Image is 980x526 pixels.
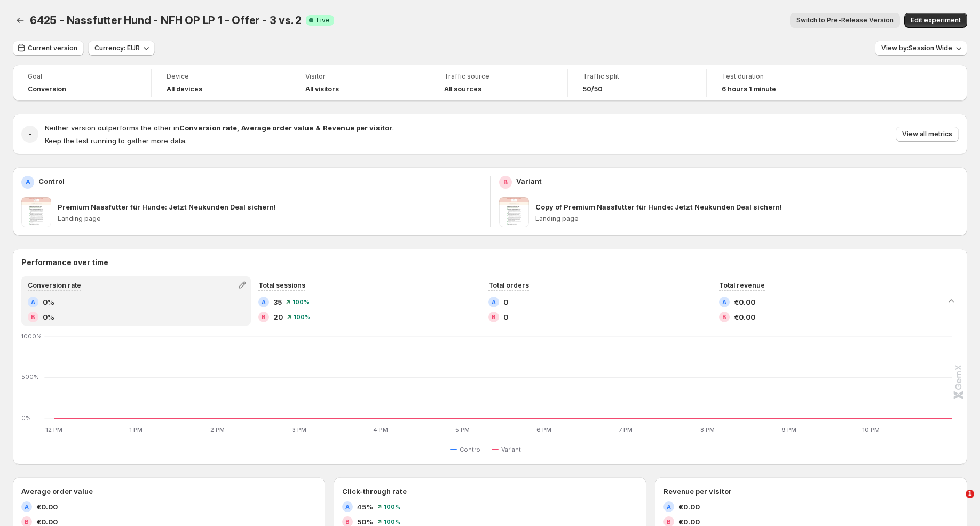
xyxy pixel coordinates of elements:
[28,85,66,94] span: Conversion
[781,426,796,434] text: 9 PM
[700,426,715,434] text: 8 PM
[373,426,388,434] text: 4 PM
[881,44,952,52] span: View by: Session Wide
[94,44,140,52] span: Currency: EUR
[45,123,394,132] span: Neither version outperforms the other in .
[444,71,552,95] a: Traffic sourceAll sources
[305,71,414,95] a: VisitorAll visitors
[663,486,732,497] h3: Revenue per visitor
[719,281,765,289] span: Total revenue
[38,176,65,187] p: Control
[21,197,51,227] img: Premium Nassfutter für Hunde: Jetzt Neukunden Deal sichern!
[167,72,275,81] span: Device
[450,443,486,456] button: Control
[678,501,700,512] span: €0.00
[583,71,691,95] a: Traffic split50/50
[503,178,508,187] h2: B
[944,293,959,308] button: Collapse chart
[911,16,961,25] span: Edit experiment
[492,314,496,320] h2: B
[273,312,283,322] span: 20
[317,16,330,25] span: Live
[273,297,282,307] span: 35
[790,13,900,28] button: Switch to Pre-Release Version
[503,312,508,322] span: 0
[357,501,373,512] span: 45%
[516,176,542,187] p: Variant
[258,281,305,289] span: Total sessions
[262,299,266,305] h2: A
[28,281,81,289] span: Conversion rate
[25,504,29,510] h2: A
[31,299,35,305] h2: A
[28,129,32,140] h2: -
[345,504,350,510] h2: A
[536,426,551,434] text: 6 PM
[667,519,671,525] h2: B
[25,519,29,525] h2: B
[501,445,521,454] span: Variant
[722,314,726,320] h2: B
[58,214,481,223] p: Landing page
[13,41,84,56] button: Current version
[305,85,339,94] h4: All visitors
[305,72,414,81] span: Visitor
[167,71,275,95] a: DeviceAll devices
[722,299,726,305] h2: A
[210,426,225,434] text: 2 PM
[619,426,633,434] text: 7 PM
[734,312,755,322] span: €0.00
[722,72,831,81] span: Test duration
[28,44,77,52] span: Current version
[345,519,350,525] h2: B
[503,297,508,307] span: 0
[902,130,952,138] span: View all metrics
[292,426,306,434] text: 3 PM
[444,85,481,94] h4: All sources
[43,312,54,322] span: 0%
[45,136,187,145] span: Keep the test running to gather more data.
[734,297,755,307] span: €0.00
[455,426,470,434] text: 5 PM
[129,426,143,434] text: 1 PM
[384,519,401,525] span: 100 %
[167,85,202,94] h4: All devices
[28,71,136,95] a: GoalConversion
[294,314,311,320] span: 100 %
[966,490,974,498] span: 1
[667,504,671,510] h2: A
[875,41,967,56] button: View by:Session Wide
[293,299,310,305] span: 100 %
[583,72,691,81] span: Traffic split
[488,281,529,289] span: Total orders
[722,71,831,95] a: Test duration6 hours 1 minute
[21,374,39,381] text: 500%
[315,123,321,132] strong: &
[722,85,776,94] span: 6 hours 1 minute
[36,501,58,512] span: €0.00
[499,197,529,227] img: Copy of Premium Nassfutter für Hunde: Jetzt Neukunden Deal sichern!
[21,414,31,422] text: 0%
[30,14,302,27] span: 6425 - Nassfutter Hund - NFH OP LP 1 - Offer - 3 vs. 2
[944,490,969,515] iframe: Intercom live chat
[262,314,266,320] h2: B
[342,486,407,497] h3: Click-through rate
[241,123,313,132] strong: Average order value
[43,297,54,307] span: 0%
[21,332,42,340] text: 1000%
[237,123,239,132] strong: ,
[896,127,959,142] button: View all metrics
[492,299,496,305] h2: A
[583,85,603,94] span: 50/50
[21,257,959,268] h2: Performance over time
[444,72,552,81] span: Traffic source
[460,445,482,454] span: Control
[26,178,30,187] h2: A
[179,123,237,132] strong: Conversion rate
[21,486,93,497] h3: Average order value
[58,202,276,212] p: Premium Nassfutter für Hunde: Jetzt Neukunden Deal sichern!
[13,13,28,28] button: Back
[31,314,35,320] h2: B
[492,443,525,456] button: Variant
[535,202,782,212] p: Copy of Premium Nassfutter für Hunde: Jetzt Neukunden Deal sichern!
